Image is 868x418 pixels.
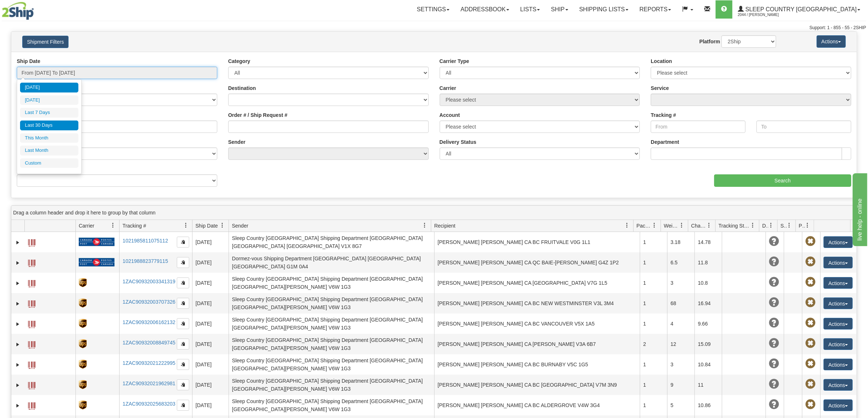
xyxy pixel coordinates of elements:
td: 9 [667,375,694,395]
a: Tracking Status filter column settings [747,219,759,232]
td: 10.8 [694,273,722,293]
td: 3 [667,354,694,375]
td: 1 [640,313,667,334]
td: [DATE] [192,232,229,252]
span: Pickup Not Assigned [805,338,816,348]
img: 8 - UPS [79,278,86,287]
label: Delivery Status [440,138,476,146]
td: 12 [667,334,694,354]
a: Label [28,379,35,390]
label: Location [651,58,672,65]
span: Ship Date [195,222,218,229]
a: 1021985811075112 [122,238,168,244]
button: Copy to clipboard [177,379,189,390]
button: Actions [824,338,853,350]
span: Pickup Not Assigned [805,318,816,328]
a: Label [28,399,35,411]
a: Expand [14,280,22,287]
a: Expand [14,361,22,368]
td: 68 [667,293,694,313]
input: From [651,121,746,133]
button: Actions [817,35,846,48]
span: Tracking Status [719,222,750,229]
div: grid grouping header [11,206,857,220]
a: Label [28,297,35,309]
span: Charge [691,222,707,229]
td: [PERSON_NAME] [PERSON_NAME] CA BC [GEOGRAPHIC_DATA] V7M 3N9 [434,375,640,395]
img: 8 - UPS [79,299,86,308]
td: [PERSON_NAME] [PERSON_NAME] CA [PERSON_NAME] V3A 6B7 [434,334,640,354]
a: Label [28,338,35,350]
span: Weight [664,222,679,229]
td: 9.66 [694,313,722,334]
td: 11.8 [694,252,722,273]
td: [PERSON_NAME] [PERSON_NAME] CA BC BURNABY V5C 1G5 [434,354,640,375]
img: 8 - UPS [79,401,86,410]
a: 1ZAC90932025683203 [122,401,175,407]
button: Shipment Filters [22,36,69,48]
button: Copy to clipboard [177,277,189,288]
span: Shipment Issues [781,222,787,229]
img: 8 - UPS [79,339,86,348]
td: [DATE] [192,273,229,293]
button: Copy to clipboard [177,359,189,370]
span: Pickup Status [799,222,805,229]
td: [DATE] [192,334,229,354]
span: Unknown [769,399,779,410]
button: Actions [824,399,853,411]
button: Actions [824,277,853,289]
label: Carrier Type [440,58,469,65]
label: Sender [228,138,245,146]
td: Sleep Country [GEOGRAPHIC_DATA] Shipping Department [GEOGRAPHIC_DATA] [GEOGRAPHIC_DATA][PERSON_NA... [229,334,434,354]
img: 20 - Canada Post [79,237,114,247]
label: Ship Date [17,58,40,65]
button: Copy to clipboard [177,400,189,411]
a: 1ZAC90932021962981 [122,380,175,386]
label: Account [440,111,460,119]
td: 4 [667,313,694,334]
td: 1 [640,273,667,293]
button: Actions [824,379,853,391]
button: Copy to clipboard [177,237,189,248]
span: Unknown [769,379,779,389]
td: 1 [640,395,667,415]
span: Packages [637,222,652,229]
a: Packages filter column settings [648,219,661,232]
span: Unknown [769,236,779,247]
span: 2044 / [PERSON_NAME] [738,11,793,19]
a: 1ZAC90932021222995 [122,360,175,366]
img: 8 - UPS [79,360,86,369]
td: 2 [640,334,667,354]
span: Pickup Not Assigned [805,277,816,287]
label: Tracking # [651,111,676,119]
span: Recipient [434,222,455,229]
span: Tracking # [122,222,146,229]
td: [PERSON_NAME] [PERSON_NAME] CA BC VANCOUVER V5X 1A5 [434,313,640,334]
a: Label [28,277,35,288]
td: Sleep Country [GEOGRAPHIC_DATA] Shipping Department [GEOGRAPHIC_DATA] [GEOGRAPHIC_DATA][PERSON_NA... [229,375,434,395]
td: 10.84 [694,354,722,375]
span: Unknown [769,257,779,267]
td: [PERSON_NAME] [PERSON_NAME] CA [GEOGRAPHIC_DATA] V7G 1L5 [434,273,640,293]
label: Service [651,84,669,92]
a: Carrier filter column settings [107,219,119,232]
li: Custom [20,158,78,168]
button: Copy to clipboard [177,298,189,309]
a: 1021988823779115 [122,258,168,264]
span: Pickup Not Assigned [805,359,816,369]
img: 8 - UPS [79,319,86,328]
td: 16.94 [694,293,722,313]
img: 20 - Canada Post [79,258,114,267]
span: Pickup Not Assigned [805,379,816,389]
div: live help - online [5,4,67,13]
a: Expand [14,239,22,246]
label: Category [228,58,250,65]
span: Unknown [769,338,779,348]
a: Label [28,318,35,329]
td: Sleep Country [GEOGRAPHIC_DATA] Shipping Department [GEOGRAPHIC_DATA] [GEOGRAPHIC_DATA][PERSON_NA... [229,273,434,293]
span: Unknown [769,318,779,328]
td: Sleep Country [GEOGRAPHIC_DATA] Shipping Department [GEOGRAPHIC_DATA] [GEOGRAPHIC_DATA][PERSON_NA... [229,395,434,415]
a: Ship Date filter column settings [216,219,229,232]
span: Unknown [769,277,779,287]
button: Actions [824,297,853,309]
